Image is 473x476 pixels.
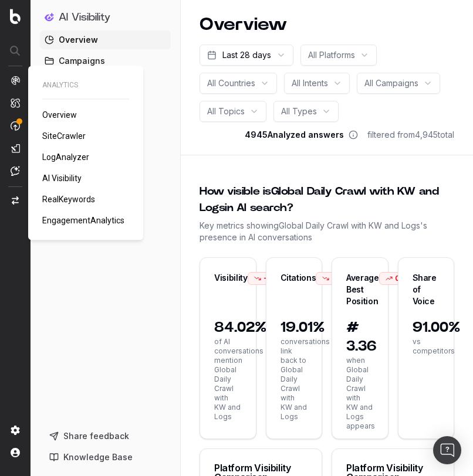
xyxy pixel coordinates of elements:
[42,152,89,162] span: LogAnalyzer
[40,52,171,70] a: Campaigns
[413,318,440,337] span: 91.00%
[42,109,82,121] a: Overview
[346,356,374,431] span: when Global Daily Crawl with KW and Logs appears
[59,55,105,67] span: Campaigns
[42,131,86,141] span: SiteCrawler
[11,76,20,85] img: Analytics
[42,195,95,204] span: RealKeywords
[42,172,86,184] a: AI Visibility
[42,80,129,90] span: ANALYTICS
[63,451,133,463] span: Knowledge Base
[281,337,308,421] span: conversations link back to Global Daily Crawl with KW and Logs
[308,49,355,61] span: All Platforms
[42,110,77,120] span: Overview
[59,34,98,46] span: Overview
[200,220,454,243] div: Key metrics showing Global Daily Crawl with KW and Logs 's presence in AI conversations
[433,436,461,464] div: Open Intercom Messenger
[292,77,328,89] span: All Intents
[42,215,129,226] a: EngagementAnalytics
[200,183,454,216] div: How visible is Global Daily Crawl with KW and Logs in AI search?
[42,216,124,225] span: EngagementAnalytics
[11,98,20,108] img: Intelligence
[200,14,287,35] h1: Overview
[364,77,418,89] span: All Campaigns
[367,129,454,141] span: filtered from 4,945 total
[281,318,308,337] span: 19.01%
[11,121,20,131] img: Activation
[45,427,166,446] button: Share feedback
[42,174,82,183] span: AI Visibility
[346,318,374,356] span: # 3.36
[245,129,344,141] span: 4945 Analyzed answers
[42,193,100,205] a: RealKeywords
[214,318,242,337] span: 84.02%
[40,30,171,49] a: Overview
[214,272,248,284] div: Visibility
[11,166,20,176] img: Assist
[346,272,379,307] div: Average Best Position
[10,9,21,24] img: Botify logo
[42,151,94,163] a: LogAnalyzer
[207,77,255,89] span: All Countries
[45,9,166,26] button: AI Visibility
[413,337,440,356] span: vs competitors
[11,426,20,435] img: Setting
[12,196,19,205] img: Switch project
[45,448,166,467] a: Knowledge Base
[248,272,296,285] div: -2.15
[59,12,110,23] h1: AI Visibility
[11,448,20,457] img: My account
[42,130,90,142] a: SiteCrawler
[281,272,316,284] div: Citations
[63,430,129,442] span: Share feedback
[413,272,440,307] div: Share of Voice
[379,272,411,285] div: 0.1
[214,337,242,421] span: of AI conversations mention Global Daily Crawl with KW and Logs
[11,144,20,153] img: Studio
[207,106,245,117] span: All Topics
[316,272,367,285] div: -6.08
